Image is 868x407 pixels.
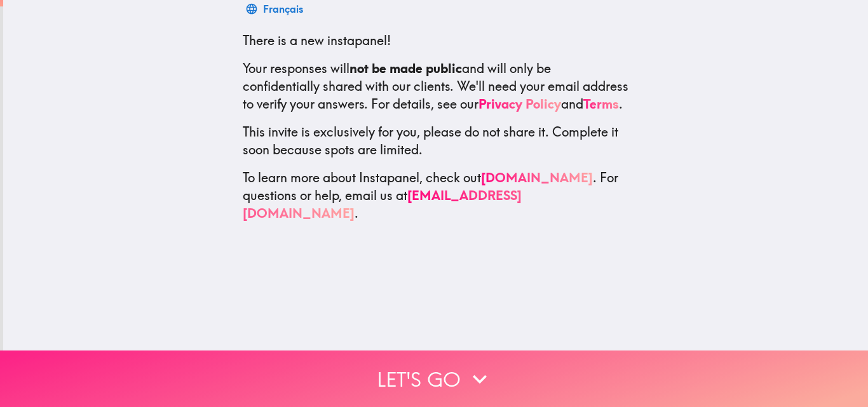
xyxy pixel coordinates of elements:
a: [EMAIL_ADDRESS][DOMAIN_NAME] [243,187,522,221]
span: There is a new instapanel! [243,32,391,48]
b: not be made public [349,60,462,76]
p: Your responses will and will only be confidentially shared with our clients. We'll need your emai... [243,60,629,113]
a: [DOMAIN_NAME] [481,170,593,185]
p: This invite is exclusively for you, please do not share it. Complete it soon because spots are li... [243,123,629,159]
a: Privacy Policy [478,96,561,112]
p: To learn more about Instapanel, check out . For questions or help, email us at . [243,169,629,222]
a: Terms [583,96,619,112]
